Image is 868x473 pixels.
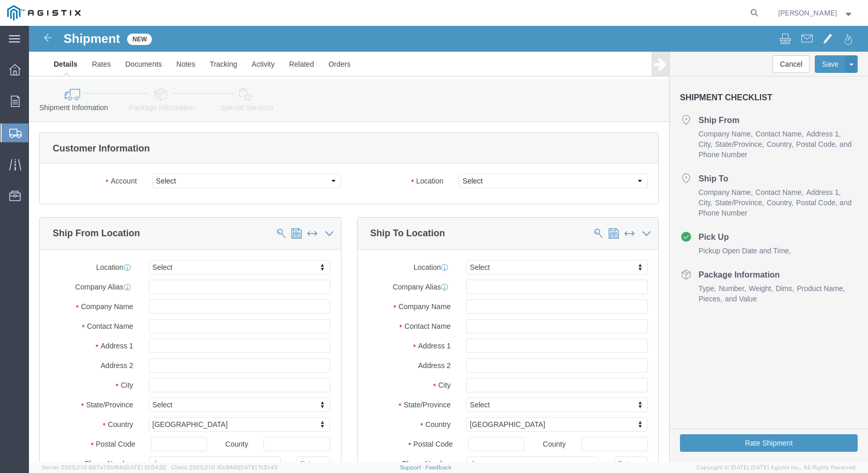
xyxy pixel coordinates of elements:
[125,464,166,470] span: [DATE] 10:54:32
[400,464,426,470] a: Support
[696,463,856,472] span: Copyright © [DATE]-[DATE] Agistix Inc., All Rights Reserved
[7,5,81,21] img: logo
[171,464,277,470] span: Client: 2025.21.0-f0c8481
[41,464,166,470] span: Server: 2025.21.0-667a72bf6fa
[778,7,837,19] span: Julie Ceja
[425,464,452,470] a: Feedback
[29,26,868,462] iframe: FS Legacy Container
[239,464,277,470] span: [DATE] 11:51:43
[778,7,854,19] button: [PERSON_NAME]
